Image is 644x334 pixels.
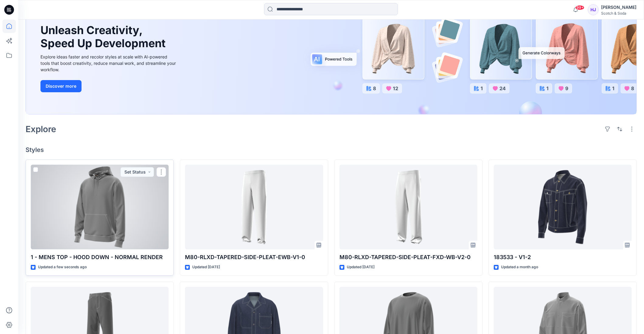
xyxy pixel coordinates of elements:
h1: Unleash Creativity, Speed Up Development [40,24,168,50]
h2: Explore [26,124,56,134]
a: M80-RLXD-TAPERED-SIDE-PLEAT-FXD-WB-V2-0 [339,165,477,249]
div: [PERSON_NAME] [601,4,636,11]
p: Updated a month ago [501,264,538,270]
button: Discover more [40,80,82,92]
h4: Styles [26,146,637,153]
a: M80-RLXD-TAPERED-SIDE-PLEAT-EWB-V1-0 [185,165,323,249]
p: M80-RLXD-TAPERED-SIDE-PLEAT-FXD-WB-V2-0 [339,253,477,262]
p: 1 - MENS TOP - HOOD DOWN - NORMAL RENDER [31,253,169,262]
div: Explore ideas faster and recolor styles at scale with AI-powered tools that boost creativity, red... [40,54,177,73]
p: Updated [DATE] [192,264,220,270]
p: 183533 - V1-2 [494,253,632,262]
span: 99+ [575,5,584,10]
a: 1 - MENS TOP - HOOD DOWN - NORMAL RENDER [31,165,169,249]
div: HJ [588,4,599,15]
p: M80-RLXD-TAPERED-SIDE-PLEAT-EWB-V1-0 [185,253,323,262]
div: Scotch & Soda [601,11,636,16]
a: Discover more [40,80,177,92]
a: 183533 - V1-2 [494,165,632,249]
p: Updated a few seconds ago [38,264,87,270]
p: Updated [DATE] [347,264,374,270]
